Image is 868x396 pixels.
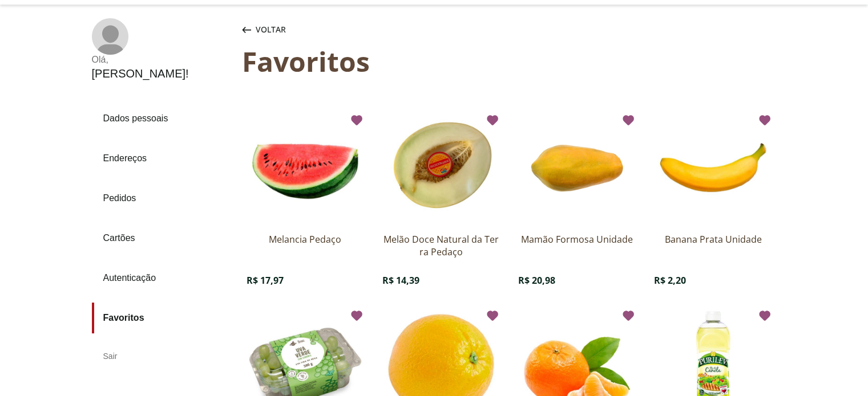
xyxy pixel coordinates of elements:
[518,109,636,287] section: Produto Mamão Formosa Unidade
[382,233,500,258] span: Melão Doce Natural da Terra Pedaço
[654,109,772,287] section: Produto Banana Prata Unidade
[654,274,772,287] div: Linha de sessão
[240,18,288,41] button: Voltar
[247,274,364,287] div: Linha de sessão
[92,223,233,254] a: Cartões
[532,274,542,287] span: 20
[654,274,665,287] span: R$
[92,55,189,65] div: Olá ,
[92,303,233,333] a: Favoritos
[260,274,271,287] span: 17
[92,342,233,370] div: Sair
[382,233,500,258] div: Nome do produto Melão Doce Natural da Terra Pedaço
[256,24,286,35] span: Voltar
[92,263,233,293] a: Autenticação
[247,109,364,287] section: Produto Melancia Pedaço
[92,67,189,80] div: [PERSON_NAME] !
[247,109,364,226] img: Melancia Pedaço
[518,109,636,226] img: Mamão Formosa Unidade
[654,233,772,258] div: Nome do produto Banana Prata Unidade
[242,46,777,77] div: Favoritos
[409,274,419,287] span: 39
[382,109,500,226] img: Melão Doce Natural da Terra Pedaço
[654,109,772,287] a: View product details for Banana Prata Unidade
[654,109,772,226] img: Banana Prata Unidade
[92,103,233,134] a: Dados pessoais
[668,274,673,287] span: 2
[382,109,500,228] div: Imagem do produto Melão Doce Natural da Terra Pedaço
[673,274,676,287] span: ,
[654,263,772,274] div: Linha de sessão
[518,274,636,287] div: Linha de sessão
[273,274,284,287] span: 97
[518,109,636,287] a: View product details for Mamão Formosa Unidade
[382,274,500,287] div: Linha de sessão
[521,233,633,258] span: Mamão Formosa Unidade
[406,274,409,287] span: ,
[271,274,273,287] span: ,
[664,233,761,258] span: Banana Prata Unidade
[654,109,772,228] div: Imagem do produto Banana Prata Unidade
[545,274,555,287] span: 98
[247,109,364,287] a: View product details for Melancia Pedaço
[518,274,530,287] span: R$
[518,109,636,228] div: Imagem do produto Mamão Formosa Unidade
[676,274,686,287] span: 20
[382,109,500,287] a: View product details for Melão Doce Natural da Terra Pedaço
[247,263,364,274] div: Linha de sessão
[92,183,233,214] a: Pedidos
[247,233,364,258] div: Nome do produto Melancia Pedaço
[518,233,636,258] div: Nome do produto Mamão Formosa Unidade
[396,274,406,287] span: 14
[382,274,394,287] span: R$
[382,109,500,287] section: Produto Melão Doce Natural da Terra Pedaço
[518,263,636,274] div: Linha de sessão
[247,274,258,287] span: R$
[92,143,233,174] a: Endereços
[269,233,341,258] span: Melancia Pedaço
[382,263,500,274] div: Linha de sessão
[247,109,364,228] div: Imagem do produto Melancia Pedaço
[542,274,545,287] span: ,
